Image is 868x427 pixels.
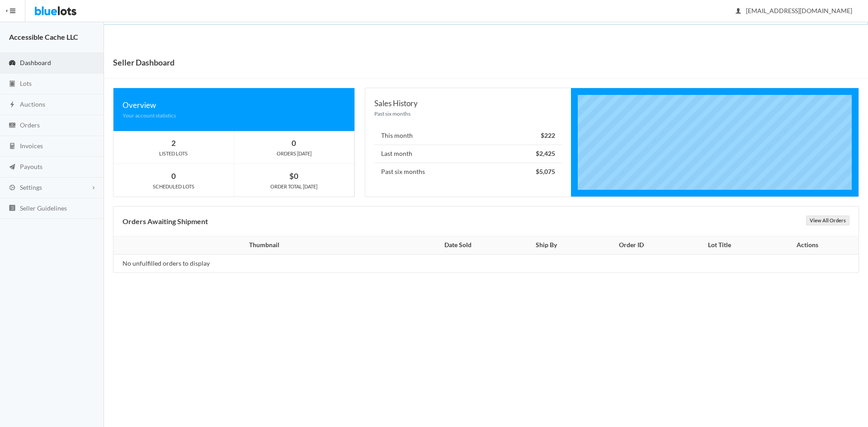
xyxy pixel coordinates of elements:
[113,150,234,158] div: LISTED LOTS
[506,236,586,254] th: Ship By
[8,122,17,130] ion-icon: cash
[20,183,42,191] span: Settings
[20,100,45,108] span: Auctions
[9,33,78,41] strong: Accessible Cache LLC
[20,204,67,212] span: Seller Guidelines
[541,131,555,139] strong: $222
[8,163,17,172] ion-icon: paper plane
[536,150,555,157] strong: $2,425
[8,184,17,192] ion-icon: cog
[113,254,410,272] td: No unfulfilled orders to display
[20,163,42,170] span: Payouts
[20,121,40,129] span: Orders
[113,183,234,191] div: SCHEDULED LOTS
[374,145,561,163] li: Last month
[8,59,17,68] ion-icon: speedometer
[123,217,208,225] b: Orders Awaiting Shipment
[123,111,345,120] div: Your account statistics
[113,236,410,254] th: Thumbnail
[410,236,506,254] th: Date Sold
[806,216,849,225] a: View All Orders
[292,138,296,148] strong: 0
[113,56,175,69] h1: Seller Dashboard
[234,183,354,191] div: ORDER TOTAL [DATE]
[374,97,561,109] div: Sales History
[374,163,561,181] li: Past six months
[234,150,354,158] div: ORDERS [DATE]
[8,80,17,89] ion-icon: clipboard
[20,142,43,150] span: Invoices
[20,80,32,87] span: Lots
[536,168,555,175] strong: $5,075
[289,171,298,181] strong: $0
[586,236,677,254] th: Order ID
[8,101,17,109] ion-icon: flash
[374,127,561,145] li: This month
[171,171,176,181] strong: 0
[123,99,345,111] div: Overview
[8,204,17,213] ion-icon: list box
[734,7,743,16] ion-icon: person
[374,109,561,118] div: Past six months
[736,7,852,14] span: [EMAIL_ADDRESS][DOMAIN_NAME]
[762,236,859,254] th: Actions
[677,236,762,254] th: Lot Title
[20,59,51,66] span: Dashboard
[8,142,17,151] ion-icon: calculator
[171,138,176,148] strong: 2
